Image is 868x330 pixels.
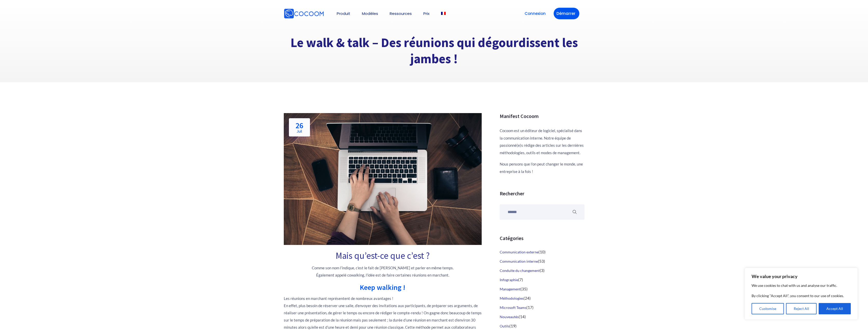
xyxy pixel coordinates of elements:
li: (35) [500,285,584,294]
p: We value your privacy [752,273,851,279]
a: Modèles [362,12,378,15]
strong: Comme son nom l’indique, c’est le fait de [PERSON_NAME] et parler en même temps. [312,265,454,270]
a: Méthodologies [500,296,524,300]
p: Nous pensons que l’on peut changer le monde, une entreprise à la fois ! [500,160,584,175]
li: (24) [500,294,584,303]
a: Prix [423,12,430,15]
a: Nouveautés [500,315,519,319]
button: Reject All [786,303,817,314]
a: Communication interne [500,259,538,263]
li: (14) [500,312,584,322]
a: 26Juil [289,118,310,136]
a: Ressources [390,12,412,15]
span: Juil [296,129,303,133]
li: (53) [500,257,584,266]
button: Customise [752,303,784,314]
li: (3) [500,266,584,275]
strong: Mais qu’est-ce que c’est ? [336,250,430,261]
img: Français [441,12,446,15]
a: Microsoft Teams [500,305,526,310]
a: Démarrer [554,8,579,19]
a: Connexion [522,8,549,19]
button: Accept All [819,303,851,314]
img: Cocoom [284,8,324,19]
p: We use cookies to chat with us and analyse our traffic. [752,282,851,289]
h3: Rechercher [500,190,584,197]
li: (7) [500,275,584,285]
a: Produit [337,12,350,15]
a: Infographie [500,278,518,282]
a: Conduite du changement [500,268,540,273]
a: Outils [500,324,509,328]
h1: Le walk & talk – Des réunions qui dégourdissent les jambes ! [284,35,584,67]
strong: Également appelé cowalking, l’idée est de faire certaines réunions en marchant. [316,273,449,277]
a: Management [500,287,520,291]
p: Cocoom est un éditeur de logiciel, spécialisé dans la communication interne. Notre équipe de pass... [500,127,584,156]
h3: Manifest Cocoom [500,113,584,119]
a: Communication externe [500,250,538,254]
h2: Keep walking ! [284,284,482,291]
li: (17) [500,303,584,312]
h2: 26 [296,122,303,133]
p: By clicking "Accept All", you consent to our use of cookies. [752,293,851,299]
h3: Catégories [500,235,584,241]
li: (10) [500,247,584,257]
